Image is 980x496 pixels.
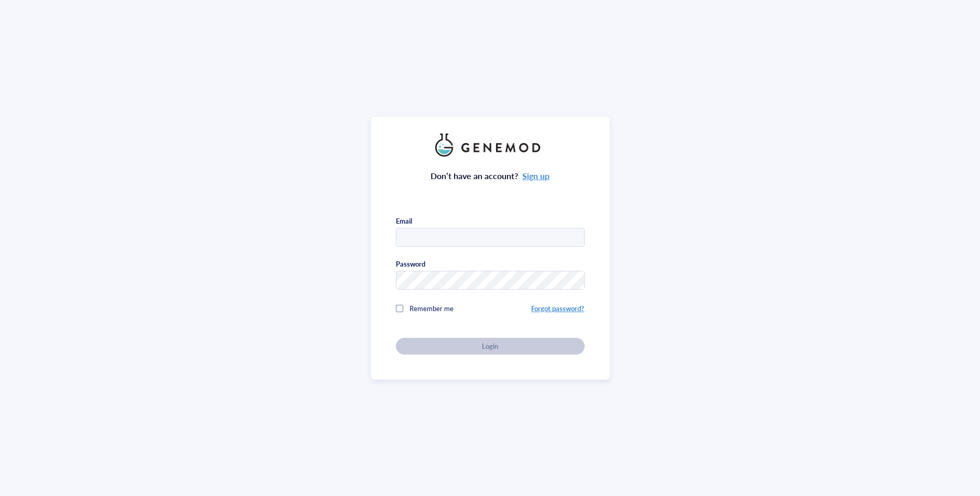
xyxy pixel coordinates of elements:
[396,216,412,226] div: Email
[435,134,545,157] img: genemod_logo_light-BcqUzbGq.png
[522,170,550,182] a: Sign up
[430,169,550,183] div: Don’t have an account?
[531,303,584,313] a: Forgot password?
[410,303,454,313] span: Remember me
[396,259,425,269] div: Password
